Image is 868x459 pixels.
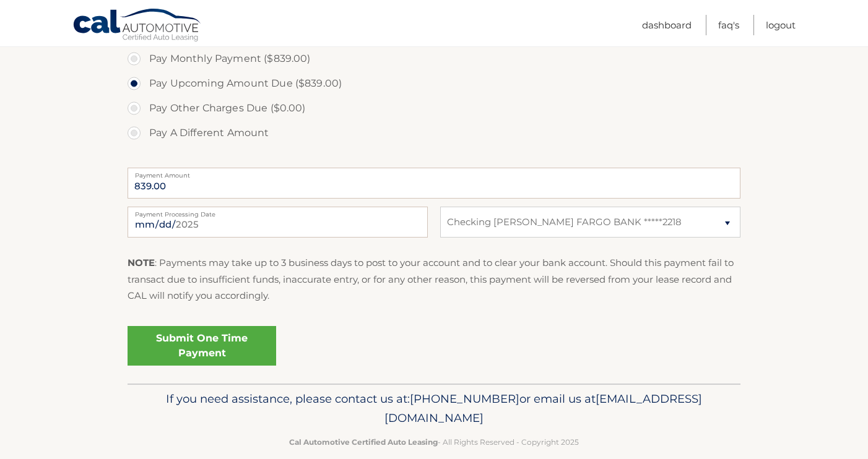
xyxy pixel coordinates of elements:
[128,121,740,145] label: Pay A Different Amount
[128,71,740,96] label: Pay Upcoming Amount Due ($839.00)
[136,435,732,448] p: - All Rights Reserved - Copyright 2025
[128,207,428,238] input: Payment Date
[289,437,438,447] strong: Cal Automotive Certified Auto Leasing
[410,392,519,406] span: [PHONE_NUMBER]
[128,46,740,71] label: Pay Monthly Payment ($839.00)
[128,168,740,178] label: Payment Amount
[72,8,202,44] a: Cal Automotive
[128,255,740,304] p: : Payments may take up to 3 business days to post to your account and to clear your bank account....
[136,389,732,429] p: If you need assistance, please contact us at: or email us at
[642,15,692,35] a: Dashboard
[128,168,740,199] input: Payment Amount
[128,96,740,121] label: Pay Other Charges Due ($0.00)
[128,326,276,366] a: Submit One Time Payment
[718,15,739,35] a: FAQ's
[128,207,428,217] label: Payment Processing Date
[128,257,155,268] strong: NOTE
[766,15,796,35] a: Logout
